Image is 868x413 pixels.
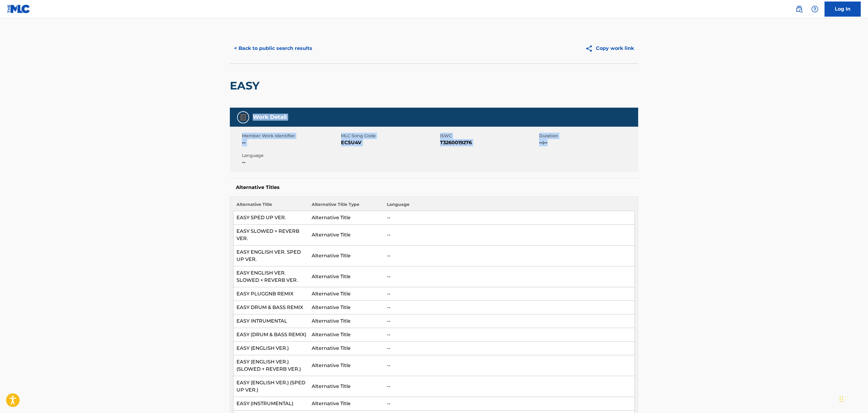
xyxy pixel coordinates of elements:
th: Alternative Title Type [309,201,384,211]
td: EASY DRUM & BASS REMIX [233,301,309,314]
span: MLC Song Code [341,133,439,139]
td: Alternative Title [309,342,384,355]
td: -- [384,225,635,246]
a: Log In [825,2,861,17]
td: -- [384,266,635,287]
td: Alternative Title [309,397,384,411]
span: -- [242,139,339,146]
h5: Work Detail [253,114,287,121]
img: help [811,5,818,13]
td: EASY (ENGLISH VER.) (SPED UP VER.) [233,376,309,397]
td: -- [384,355,635,376]
td: EASY (ENGLISH VER.) [233,342,309,355]
td: Alternative Title [309,314,384,328]
td: Alternative Title [309,211,384,225]
img: Work Detail [240,114,247,121]
td: Alternative Title [309,328,384,342]
td: -- [384,376,635,397]
iframe: Chat Widget [838,384,868,413]
td: -- [384,246,635,266]
img: MLC Logo [7,5,31,13]
td: EASY (ENGLISH VER.) (SLOWED + REVERB VER.) [233,355,309,376]
span: Member Work Identifier [242,133,339,139]
span: Language [242,152,339,159]
td: EASY SPED UP VER. [233,211,309,225]
span: ISWC [440,133,538,139]
td: EASY ENGLISH VER. SLOWED + REVERB VER. [233,266,309,287]
td: -- [384,314,635,328]
img: Copy work link [585,45,596,52]
a: Public Search [793,3,805,15]
span: --:-- [539,139,637,146]
td: EASY INTRUMENTAL [233,314,309,328]
td: EASY (INSTRUMENTAL) [233,397,309,411]
td: Alternative Title [309,355,384,376]
td: Alternative Title [309,376,384,397]
td: Alternative Title [309,301,384,314]
td: -- [384,301,635,314]
span: Duration [539,133,637,139]
th: Language [384,201,635,211]
td: -- [384,211,635,225]
h5: Alternative Titles [236,184,632,190]
td: EASY (DRUM & BASS REMIX) [233,328,309,342]
td: -- [384,342,635,355]
button: Copy work link [581,41,638,56]
span: -- [242,159,339,166]
h2: EASY [230,79,262,93]
td: EASY PLUGGNB REMIX [233,287,309,301]
td: EASY SLOWED + REVERB VER. [233,225,309,246]
td: Alternative Title [309,266,384,287]
td: Alternative Title [309,246,384,266]
th: Alternative Title [233,201,309,211]
td: -- [384,397,635,411]
span: EC5U4V [341,139,439,146]
span: T3260019276 [440,139,538,146]
td: Alternative Title [309,225,384,246]
img: search [796,5,803,13]
td: Alternative Title [309,287,384,301]
td: EASY ENGLISH VER. SPED UP VER. [233,246,309,266]
td: -- [384,328,635,342]
button: < Back to public search results [230,41,317,56]
td: -- [384,287,635,301]
div: Help [809,3,821,15]
div: Drag [840,390,843,408]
